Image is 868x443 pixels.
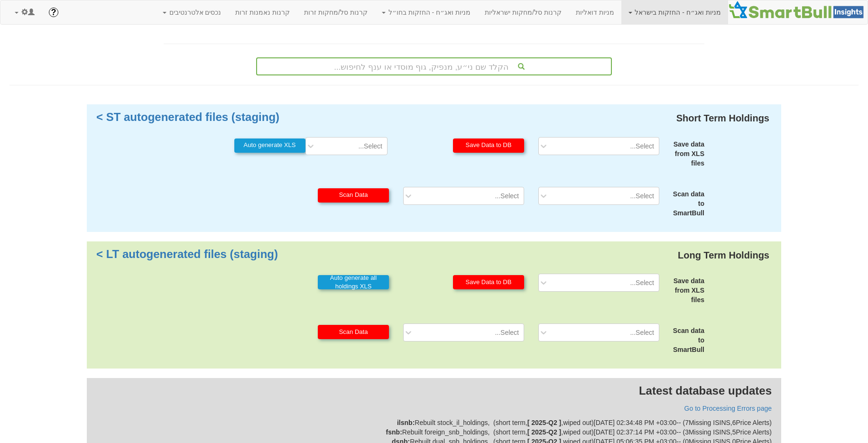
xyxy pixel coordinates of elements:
div: Rebuilt foreign_snb_holdings , ( short term , , wiped out ) [DATE] 02:37:14 PM +03:00 -- ( 3 Miss... [96,427,772,437]
div: הקלד שם ני״ע, מנפיק, גוף מוסדי או ענף לחיפוש... [257,58,611,74]
a: LT autogenerated files (staging) > [96,248,278,260]
div: Rebuilt stock_il_holdings , ( short term , , wiped out ) [DATE] 02:34:48 PM +03:00 -- ( 7 Missing... [96,418,772,427]
div: Select... [630,278,654,287]
div: Select... [358,141,382,151]
a: מניות דואליות [569,0,621,24]
b: [ 2025-Q2 ] [527,428,562,436]
a: מניות ואג״ח - החזקות בחו״ל [375,0,478,24]
button: Scan Data [318,188,389,203]
div: Save data from XLS files [666,139,704,168]
b: [ 2025-Q2 ] [527,419,562,426]
strong: fsnb : [386,428,402,436]
strong: ilsnb : [397,419,415,426]
div: Select... [630,141,654,151]
span: ? [51,8,56,17]
div: Long Term Holdings [675,246,772,265]
div: Scan data to SmartBull [666,326,704,354]
div: Select... [495,191,519,201]
a: מניות ואג״ח - החזקות בישראל [621,0,728,24]
a: ST autogenerated files (staging) > [96,111,279,123]
div: Select... [630,328,654,337]
div: Save data from XLS files [666,276,704,305]
div: Select... [495,328,519,337]
a: קרנות סל/מחקות ישראליות [478,0,569,24]
a: ? [42,0,65,24]
button: Scan Data [318,325,389,339]
img: Smartbull [728,0,868,19]
button: Save Data to DB [453,138,524,153]
a: קרנות נאמנות זרות [228,0,297,24]
button: Auto generate all holdings XLS [318,275,389,289]
div: Short Term Holdings [674,109,772,128]
button: Save Data to DB [453,275,524,289]
a: נכסים אלטרנטיבים [156,0,229,24]
a: קרנות סל/מחקות זרות [297,0,375,24]
div: Select... [630,191,654,201]
a: Go to Processing Errors page [684,405,772,412]
div: Scan data to SmartBull [666,189,704,218]
p: Latest database updates [96,383,772,399]
button: Auto generate XLS [234,138,305,153]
